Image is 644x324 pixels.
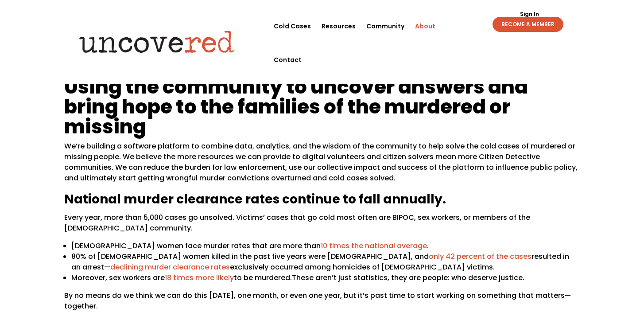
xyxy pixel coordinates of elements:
[71,251,569,272] span: 80% of [DEMOGRAPHIC_DATA] women killed in the past five years were [DEMOGRAPHIC_DATA], and result...
[64,212,530,233] span: Every year, more than 5,000 cases go unsolved. Victims’ cases that go cold most often are BIPOC, ...
[429,251,531,262] a: only 42 percent of the cases
[415,9,435,43] a: About
[71,273,292,283] span: Moreover, sex workers are to be murdered.
[366,9,404,43] a: Community
[165,273,234,283] a: 18 times more likely
[322,9,356,43] a: Resources
[292,273,524,283] span: These aren’t just statistics, they are people: who deserve justice.
[515,12,544,17] a: Sign In
[321,241,427,251] a: 10 times the national average
[493,17,563,32] a: BECOME A MEMBER
[71,241,429,251] span: [DEMOGRAPHIC_DATA] women face murder rates that are more than .
[274,43,302,77] a: Contact
[64,77,579,141] h1: Using the community to uncover answers and bring hope to the families of the murdered or missing
[64,191,446,208] span: National murder clearance rates continue to fall annually.
[110,262,230,272] a: declining murder clearance rates
[274,9,311,43] a: Cold Cases
[64,290,571,311] span: By no means do we think we can do this [DATE], one month, or even one year, but it’s past time to...
[64,141,579,191] p: We’re building a software platform to combine data, analytics, and the wisdom of the community to...
[72,24,242,59] img: Uncovered logo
